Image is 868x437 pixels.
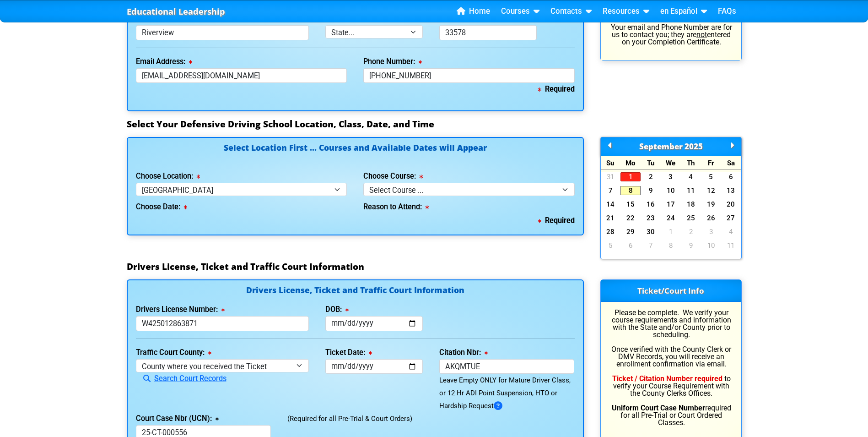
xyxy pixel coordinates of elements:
[136,68,347,83] input: myname@domain.com
[661,227,681,236] a: 1
[363,173,423,180] label: Choose Course:
[681,172,701,181] a: 4
[136,415,219,422] label: Court Case Nbr (UCN):
[701,186,721,195] a: 12
[641,200,661,209] a: 16
[620,241,641,250] a: 6
[661,213,681,223] a: 24
[363,203,429,211] label: Reason to Attend:
[609,24,733,46] p: Your email and Phone Number are for us to contact you; they are entered on your Completion Certif...
[601,280,741,302] h3: Ticket/Court Info
[721,156,741,169] div: Sa
[696,30,707,39] u: not
[609,309,733,426] p: Please be complete. We verify your course requirements and information with the State and/or Coun...
[681,186,701,195] a: 11
[136,144,575,163] h4: Select Location First ... Courses and Available Dates will Appear
[612,404,705,412] b: Uniform Court Case Number
[661,156,681,169] div: We
[363,58,422,66] label: Phone Number:
[363,68,575,83] input: Where we can reach you
[721,227,741,236] a: 4
[701,156,721,169] div: Fr
[612,374,722,383] b: Ticket / Citation Number required
[701,213,721,223] a: 26
[547,5,595,18] a: Contacts
[599,5,653,18] a: Resources
[325,306,349,313] label: DOB:
[136,306,225,313] label: Drivers License Number:
[681,200,701,209] a: 18
[136,286,575,296] h4: Drivers License, Ticket and Traffic Court Information
[439,359,575,374] input: Format: A15CHIC or 1234-ABC
[620,156,641,169] div: Mo
[657,5,711,18] a: en Español
[641,172,661,181] a: 2
[714,5,740,18] a: FAQs
[136,173,200,180] label: Choose Location:
[127,261,742,272] h3: Drivers License, Ticket and Traffic Court Information
[127,4,225,19] a: Educational Leadership
[661,172,681,181] a: 3
[701,241,721,250] a: 10
[681,241,701,250] a: 9
[620,186,641,195] a: 8
[538,216,575,225] b: Required
[439,374,575,412] div: Leave Empty ONLY for Mature Driver Class, or 12 Hr ADI Point Suspension, HTO or Hardship Request
[601,172,621,181] a: 31
[136,316,309,331] input: License or Florida ID Card Nbr
[681,213,701,223] a: 25
[641,213,661,223] a: 23
[639,141,683,152] span: September
[685,141,703,152] span: 2025
[620,213,641,223] a: 22
[721,241,741,250] a: 11
[439,349,488,356] label: Citation Nbr:
[661,200,681,209] a: 17
[641,241,661,250] a: 7
[681,227,701,236] a: 2
[721,200,741,209] a: 20
[641,186,661,195] a: 9
[127,119,742,130] h3: Select Your Defensive Driving School Location, Class, Date, and Time
[661,241,681,250] a: 8
[721,213,741,223] a: 27
[620,172,641,181] a: 1
[136,349,211,356] label: Traffic Court County:
[325,359,423,374] input: mm/dd/yyyy
[721,172,741,181] a: 6
[453,5,494,18] a: Home
[136,203,187,211] label: Choose Date:
[538,85,575,93] b: Required
[601,227,621,236] a: 28
[601,186,621,195] a: 7
[701,200,721,209] a: 19
[136,25,309,40] input: Tallahassee
[325,316,423,331] input: mm/dd/yyyy
[601,213,621,223] a: 21
[641,156,661,169] div: Tu
[601,241,621,250] a: 5
[439,25,537,40] input: 33123
[681,156,701,169] div: Th
[620,200,641,209] a: 15
[721,186,741,195] a: 13
[641,227,661,236] a: 30
[620,227,641,236] a: 29
[136,374,226,383] a: Search Court Records
[601,156,621,169] div: Su
[497,5,543,18] a: Courses
[325,349,372,356] label: Ticket Date:
[701,227,721,236] a: 3
[701,172,721,181] a: 5
[661,186,681,195] a: 10
[601,200,621,209] a: 14
[136,58,192,66] label: Email Address:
